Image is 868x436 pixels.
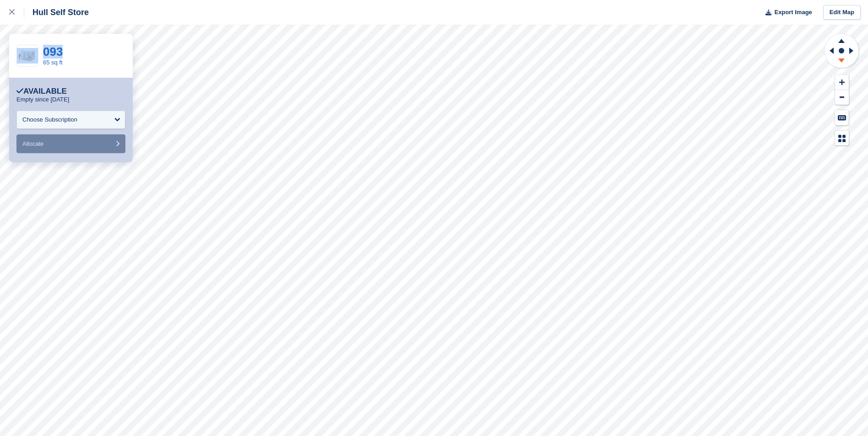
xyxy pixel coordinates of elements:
span: Allocate [22,140,43,147]
div: Choose Subscription [22,115,77,124]
a: 65 sq ft [43,59,63,66]
button: Map Legend [835,131,849,146]
a: 093 [43,45,63,58]
button: Keyboard Shortcuts [835,110,849,125]
a: Edit Map [823,5,861,20]
button: Zoom In [835,75,849,90]
img: 64-sqft-unit.jpg [17,48,38,64]
button: Allocate [16,134,125,153]
div: Available [16,87,67,96]
p: Empty since [DATE] [16,96,69,103]
div: Hull Self Store [24,7,89,18]
button: Export Image [760,5,812,20]
button: Zoom Out [835,90,849,105]
span: Export Image [774,8,812,17]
